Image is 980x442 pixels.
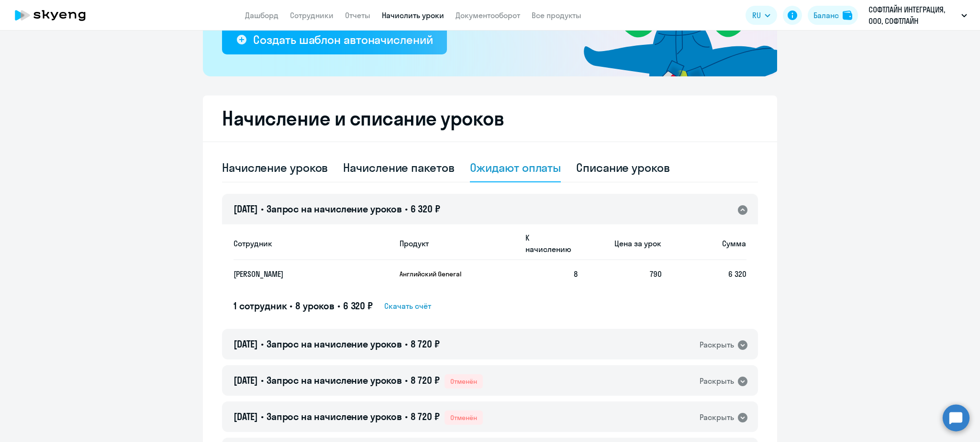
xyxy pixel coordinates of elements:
th: Продукт [392,227,518,260]
span: • [405,338,408,350]
span: • [261,374,264,386]
th: Цена за урок [578,227,662,260]
span: Запрос на начисление уроков [267,410,402,422]
span: 790 [650,269,662,279]
div: Баланс [813,10,839,21]
span: 8 720 ₽ [411,338,440,350]
span: RU [752,10,761,21]
p: СОФТЛАЙН ИНТЕГРАЦИЯ, ООО, СОФТЛАЙН ИНТЕГРАЦИЯ Соц. пакет [869,4,958,27]
div: Раскрыть [700,375,734,387]
h2: Начисление и списание уроков [222,107,758,130]
span: 6 320 ₽ [411,203,440,215]
p: [PERSON_NAME] [234,269,373,279]
span: 8 уроков [295,300,334,312]
span: [DATE] [234,374,258,386]
span: Скачать счёт [384,300,431,312]
span: 8 720 ₽ [411,410,440,422]
span: 6 320 ₽ [343,300,373,312]
span: 8 [574,269,578,279]
a: Сотрудники [290,11,334,20]
span: [DATE] [234,203,258,215]
th: Сумма [662,227,746,260]
a: Отчеты [345,11,370,20]
button: Балансbalance [808,6,858,25]
span: • [337,300,340,312]
span: • [405,374,408,386]
button: СОФТЛАЙН ИНТЕГРАЦИЯ, ООО, СОФТЛАЙН ИНТЕГРАЦИЯ Соц. пакет [864,4,972,27]
span: • [261,410,264,422]
div: Начисление уроков [222,160,328,175]
span: 1 сотрудник [234,300,287,312]
span: [DATE] [234,410,258,422]
img: balance [843,11,852,20]
div: Начисление пакетов [343,160,454,175]
button: RU [746,6,777,25]
span: • [261,203,264,215]
button: Создать шаблон автоначислений [222,26,447,54]
span: Отменён [445,410,483,425]
p: Английский General [400,270,471,278]
a: Начислить уроки [382,11,444,20]
span: Запрос на начисление уроков [267,203,402,215]
span: • [290,300,292,312]
span: Отменён [445,374,483,389]
span: [DATE] [234,338,258,350]
div: Ожидают оплаты [470,160,561,175]
th: Сотрудник [234,227,392,260]
a: Документооборот [456,11,520,20]
a: Дашборд [245,11,278,20]
div: Раскрыть [700,411,734,423]
span: Запрос на начисление уроков [267,338,402,350]
div: Списание уроков [576,160,670,175]
span: • [261,338,264,350]
div: Раскрыть [700,339,734,351]
span: • [405,203,408,215]
span: 6 320 [728,269,746,279]
span: • [405,410,408,422]
span: 8 720 ₽ [411,374,440,386]
div: Создать шаблон автоначислений [253,32,433,47]
span: Запрос на начисление уроков [267,374,402,386]
th: К начислению [518,227,578,260]
a: Все продукты [532,11,581,20]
